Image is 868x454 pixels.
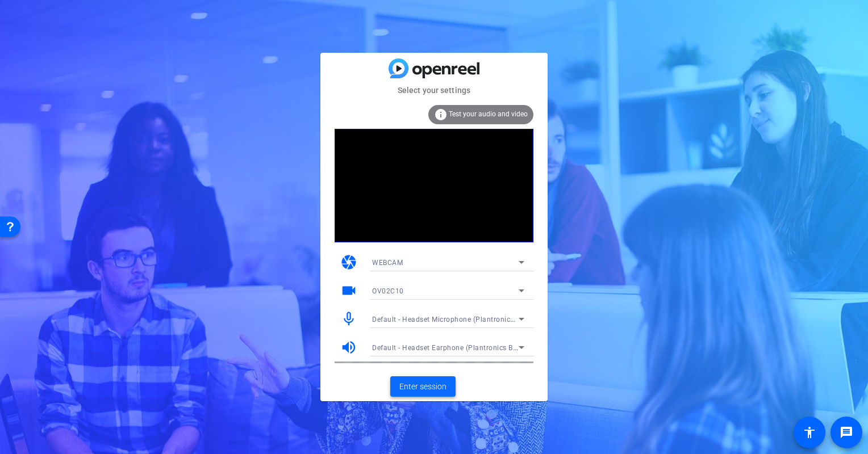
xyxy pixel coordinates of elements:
[320,84,548,96] mat-card-subtitle: Select your settings
[372,259,403,267] span: WEBCAM
[449,110,528,118] span: Test your audio and video
[389,58,479,78] img: blue-gradient.svg
[390,376,456,397] button: Enter session
[340,254,357,271] mat-icon: camera
[803,426,816,439] mat-icon: accessibility
[340,339,357,356] mat-icon: volume_up
[372,314,591,323] span: Default - Headset Microphone (Plantronics Blackwire 5210 Series)
[399,381,446,393] span: Enter session
[840,426,853,439] mat-icon: message
[340,310,357,327] mat-icon: mic_none
[372,287,404,295] span: OV02C10
[434,108,448,121] mat-icon: info
[340,282,357,299] mat-icon: videocam
[372,343,583,352] span: Default - Headset Earphone (Plantronics Blackwire 5210 Series)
